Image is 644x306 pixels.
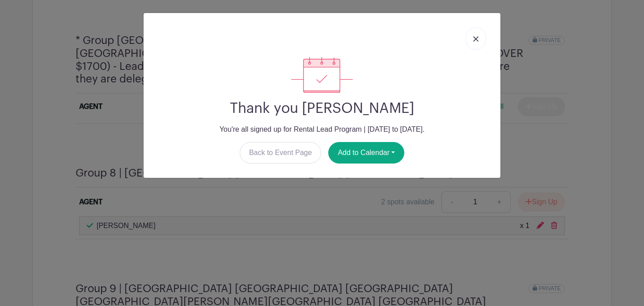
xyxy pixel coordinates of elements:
button: Add to Calendar [328,142,404,164]
img: signup_complete-c468d5dda3e2740ee63a24cb0ba0d3ce5d8a4ecd24259e683200fb1569d990c8.svg [291,57,353,93]
h2: Thank you [PERSON_NAME] [151,100,493,117]
p: You're all signed up for Rental Lead Program | [DATE] to [DATE]. [151,124,493,135]
a: Back to Event Page [240,142,322,164]
img: close_button-5f87c8562297e5c2d7936805f587ecaba9071eb48480494691a3f1689db116b3.svg [473,36,479,42]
